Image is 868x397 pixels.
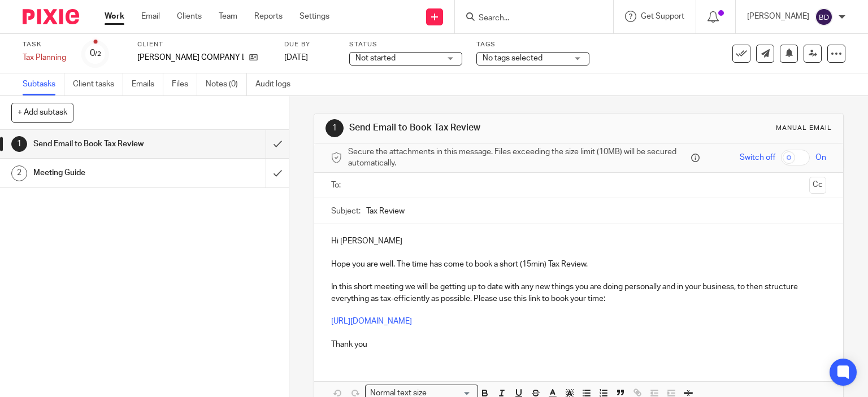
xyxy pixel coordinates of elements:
div: 1 [325,119,344,137]
span: No tags selected [483,54,542,62]
label: Due by [284,40,335,49]
a: Email [141,11,160,22]
p: Hope you are well. The time has come to book a short (15min) Tax Review. [331,259,827,270]
div: 0 [90,47,101,60]
img: svg%3E [815,8,833,26]
a: Audit logs [255,73,299,95]
button: + Add subtask [11,103,73,122]
a: Reports [254,11,283,22]
div: Manual email [776,124,832,133]
div: Tax Planning [23,52,68,63]
a: Files [172,73,197,95]
img: Pixie [23,9,79,24]
input: Search [478,14,579,24]
a: Clients [177,11,202,22]
p: Thank you [331,327,827,350]
span: Get Support [641,12,684,20]
a: Emails [132,73,163,95]
label: Status [349,40,462,49]
a: Team [219,11,237,22]
p: [PERSON_NAME] [747,11,809,22]
span: On [815,152,826,163]
p: Hi [PERSON_NAME] [331,235,827,247]
span: Switch off [740,152,775,163]
label: Task [23,40,68,49]
a: Settings [300,11,329,22]
h1: Meeting Guide [33,164,181,181]
a: Subtasks [23,73,64,95]
p: [PERSON_NAME] COMPANY LTD [137,52,244,63]
h1: Send Email to Book Tax Review [349,122,602,134]
label: Client [137,40,270,49]
label: To: [331,180,344,191]
p: In this short meeting we will be getting up to date with any new things you are doing personally ... [331,281,827,304]
label: Subject: [331,206,361,217]
label: Tags [476,40,589,49]
a: Client tasks [73,73,123,95]
button: Cc [809,177,826,194]
div: 1 [11,136,27,152]
span: Not started [355,54,396,62]
a: [URL][DOMAIN_NAME] [331,317,412,325]
small: /2 [95,51,101,57]
a: Notes (0) [206,73,247,95]
h1: Send Email to Book Tax Review [33,136,181,152]
span: [DATE] [284,54,308,62]
span: Secure the attachments in this message. Files exceeding the size limit (10MB) will be secured aut... [348,146,689,169]
a: Work [105,11,124,22]
div: 2 [11,165,27,181]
